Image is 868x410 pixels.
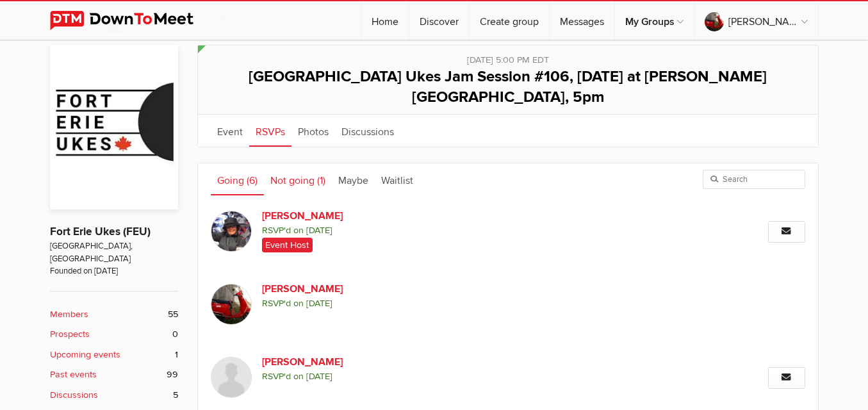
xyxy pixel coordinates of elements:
[211,357,252,398] img: Larry B
[317,174,325,187] span: (1)
[168,307,178,322] span: 55
[167,368,178,382] span: 99
[247,174,258,187] span: (6)
[173,388,178,402] span: 5
[694,1,818,40] a: [PERSON_NAME]
[50,225,151,238] a: Fort Erie Ukes (FEU)
[50,368,97,382] b: Past events
[262,297,627,311] span: RSVP'd on
[50,348,120,362] b: Upcoming events
[50,307,178,322] a: Members 55
[550,1,614,40] a: Messages
[262,238,313,252] span: Event Host
[211,45,805,67] div: [DATE] 5:00 PM EDT
[50,307,88,322] b: Members
[262,370,627,384] span: RSVP'd on
[262,281,481,297] a: [PERSON_NAME]
[264,163,332,195] a: Not going (1)
[50,45,178,210] img: Fort Erie Ukes (FEU)
[375,163,420,195] a: Waitlist
[470,1,549,40] a: Create group
[361,1,409,40] a: Home
[262,208,481,224] a: [PERSON_NAME]
[50,327,178,341] a: Prospects 0
[50,327,90,341] b: Prospects
[409,1,469,40] a: Discover
[306,371,332,382] i: [DATE]
[703,170,805,189] input: Search
[249,67,767,106] span: [GEOGRAPHIC_DATA] Ukes Jam Session #106, [DATE] at [PERSON_NAME][GEOGRAPHIC_DATA], 5pm
[291,115,335,147] a: Photos
[50,265,178,277] span: Founded on [DATE]
[211,163,264,195] a: Going (6)
[50,240,178,265] span: [GEOGRAPHIC_DATA], [GEOGRAPHIC_DATA]
[50,388,98,402] b: Discussions
[172,327,178,341] span: 0
[50,11,213,30] img: DownToMeet
[306,225,332,236] i: [DATE]
[306,298,332,309] i: [DATE]
[335,115,400,147] a: Discussions
[262,354,481,370] a: [PERSON_NAME]
[249,115,291,147] a: RSVPs
[615,1,694,40] a: My Groups
[175,348,178,362] span: 1
[211,284,252,325] img: Brenda M
[262,224,627,238] span: RSVP'd on
[211,211,252,252] img: Elaine
[211,115,249,147] a: Event
[332,163,375,195] a: Maybe
[50,368,178,382] a: Past events 99
[50,388,178,402] a: Discussions 5
[50,348,178,362] a: Upcoming events 1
